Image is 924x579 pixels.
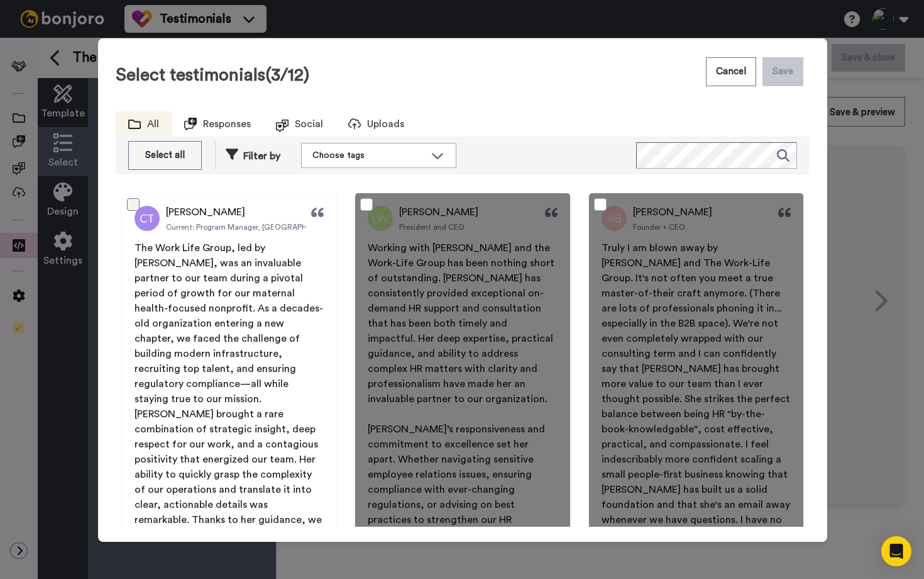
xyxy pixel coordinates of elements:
[312,149,425,162] div: Choose tags
[367,116,404,132] span: Uploads
[295,116,323,132] span: Social
[243,150,280,160] span: Filter by
[116,65,309,85] h3: Select testimonials (3/12)
[128,141,202,170] button: Select all
[147,116,159,132] span: All
[203,116,251,132] span: Responses
[762,57,803,86] button: Save
[881,536,911,566] div: Open Intercom Messenger
[135,148,195,163] div: Select all
[706,57,756,86] button: Cancel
